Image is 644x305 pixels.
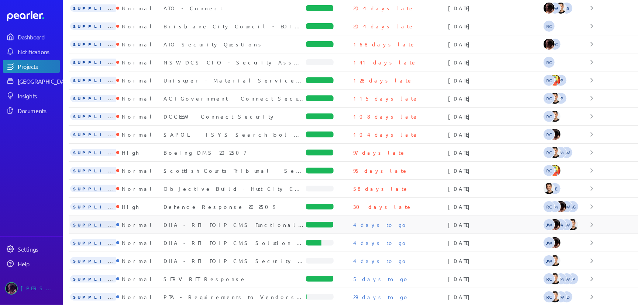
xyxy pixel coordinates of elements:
[3,30,60,43] a: Dashboard
[448,77,543,84] div: [DATE]
[353,239,408,246] p: 4 days to go
[163,293,306,301] div: PTA - Requirements to Vendors 202509 - PoC
[353,257,408,264] p: 4 days to go
[549,74,561,86] img: Jon Mills
[549,111,561,122] img: James Layton
[18,63,59,70] div: Projects
[70,203,118,210] span: SUPPLIER
[18,77,73,85] div: [GEOGRAPHIC_DATA]
[549,165,561,176] img: Jon Mills
[543,56,555,68] span: Robert Craig
[353,275,409,283] p: 5 days to go
[70,59,118,66] span: SUPPLIER
[3,104,60,117] a: Documents
[119,149,139,156] div: High
[70,221,118,228] span: SUPPLIER
[18,245,59,253] div: Settings
[119,131,155,138] div: Normal
[119,95,155,102] div: Normal
[543,183,555,194] img: James Layton
[549,183,561,194] span: Grant English
[549,291,561,303] img: James Layton
[353,167,408,174] p: 95 days late
[163,239,306,246] div: DHA - RFI FOIP CMS Solution Information
[70,275,118,283] span: SUPPLIER
[3,45,60,58] a: Notifications
[163,203,306,210] div: Defence Response 202509
[549,129,561,140] img: Ryan Baird
[448,149,543,156] div: [DATE]
[163,77,306,84] div: Unisuper - Material Service Provider Due Diligence Questions 202506
[119,275,155,283] div: Normal
[353,131,419,138] p: 104 days late
[119,41,155,48] div: Normal
[561,201,573,213] span: Steve Whittington
[70,185,118,192] span: SUPPLIER
[163,59,306,66] div: NSW DCS CIO - Security Assessment 202504
[163,221,306,228] div: DHA - RFI FOIP CMS Functional Requirements
[163,257,306,264] div: DHA - RFI FOIP CMS Security Requirements
[448,41,543,48] div: [DATE]
[448,239,543,246] div: [DATE]
[448,293,543,301] div: [DATE]
[353,4,414,12] p: 204 days late
[3,257,60,270] a: Help
[448,59,543,66] div: [DATE]
[543,147,555,158] span: Robert Craig
[70,41,118,48] span: SUPPLIER
[555,92,567,104] span: Paul Parsons
[353,203,412,210] p: 30 days late
[353,41,416,48] p: 168 days late
[555,2,567,14] img: James Layton
[561,147,573,158] span: Steve Whittington
[543,291,555,303] span: Robert Craig
[70,293,118,301] span: SUPPLIER
[555,273,567,285] span: Stuart Meyers
[353,293,409,301] p: 29 days to go
[549,255,561,267] img: James Layton
[543,201,555,213] span: Robert Craig
[448,185,543,192] div: [DATE]
[555,74,567,86] span: Paul Parsons
[567,219,579,231] img: James Layton
[561,291,573,303] span: ANDREW DUNLOP
[163,185,306,192] div: Objective Build - Hutt City Council
[543,2,555,14] img: Ryan Baird
[21,282,58,295] div: [PERSON_NAME]
[70,131,118,138] span: SUPPLIER
[18,107,59,114] div: Documents
[3,74,60,88] a: [GEOGRAPHIC_DATA]
[119,293,155,301] div: Normal
[18,48,59,55] div: Notifications
[353,22,414,30] p: 204 days late
[543,92,555,104] span: Robert Craig
[3,242,60,256] a: Settings
[567,273,579,285] span: Paul Parsons
[119,59,155,66] div: Normal
[70,167,118,174] span: SUPPLIER
[448,221,543,228] div: [DATE]
[18,92,59,99] div: Insights
[119,185,155,192] div: Normal
[448,167,543,174] div: [DATE]
[353,185,409,192] p: 58 days late
[448,95,543,102] div: [DATE]
[448,257,543,264] div: [DATE]
[353,149,406,156] p: 97 days late
[448,22,543,30] div: [DATE]
[70,239,118,246] span: SUPPLIER
[353,113,419,120] p: 108 days late
[70,257,118,264] span: SUPPLIER
[549,92,561,104] img: James Layton
[3,89,60,102] a: Insights
[119,77,155,84] div: Normal
[163,4,306,12] div: ATO - Connect
[163,22,306,30] div: Brisbane City Council - EOI 202503
[163,275,306,283] div: SERV RFT Response
[543,38,555,50] img: Ryan Baird
[119,257,155,264] div: Normal
[543,273,555,285] span: Robert Craig
[163,113,306,120] div: DCCEEW - Connect Security
[163,41,306,48] div: ATO Security Questions
[353,77,413,84] p: 128 days late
